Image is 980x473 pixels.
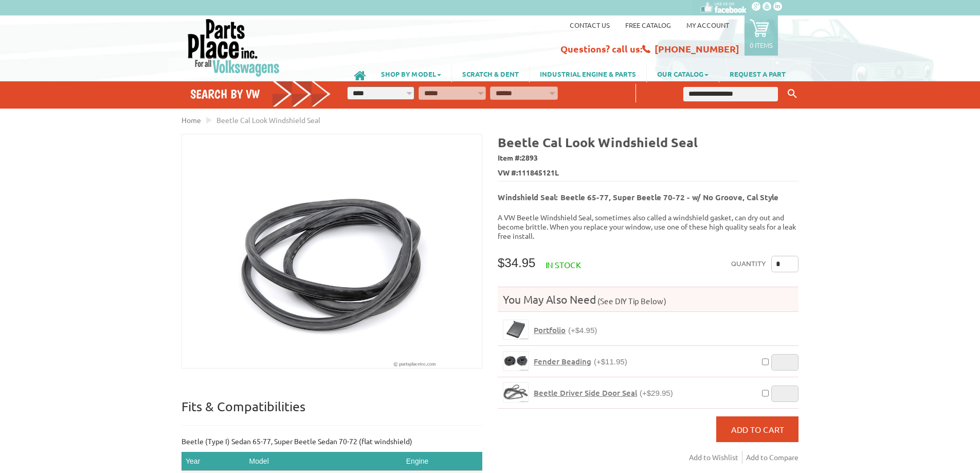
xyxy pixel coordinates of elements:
[568,326,597,335] span: (+$4.95)
[498,256,535,270] span: $34.95
[182,398,482,426] p: Fits & Compatibilities
[503,351,529,371] a: Fender Beading
[719,65,796,82] a: REQUEST A PART
[216,115,320,125] span: Beetle Cal Look Windshield Seal
[190,86,331,101] h4: Search by VW
[182,115,201,125] a: Home
[750,41,773,49] p: 0 items
[731,424,784,434] span: Add to Cart
[187,18,281,77] img: Parts Place Inc!
[716,416,798,442] button: Add to Cart
[498,213,798,240] p: A VW Beetle Windshield Seal, sometimes also called a windshield gasket, can dry out and become br...
[731,256,766,272] label: Quantity
[245,452,402,471] th: Model
[503,320,529,340] a: Portfolio
[498,192,778,202] b: Windshield Seal: Beetle 65-77, Super Beetle 70-72 - w/ No Groove, Cal Style
[182,134,482,368] img: Beetle Cal Look Windshield Seal
[746,451,798,464] a: Add to Compare
[596,296,666,306] span: (See DIY Tip Below)
[625,21,671,29] a: Free Catalog
[182,452,245,471] th: Year
[640,389,673,397] span: (+$29.95)
[534,356,591,366] span: Fender Beading
[534,388,673,398] a: Beetle Driver Side Door Seal(+$29.95)
[785,85,800,102] button: Keyword Search
[498,151,798,166] span: Item #:
[534,325,597,335] a: Portfolio(+$4.95)
[570,21,610,29] a: Contact us
[647,65,719,82] a: OUR CATALOG
[521,153,538,162] span: 2893
[182,436,482,447] p: Beetle (Type I) Sedan 65-77, Super Beetle Sedan 70-72 (flat windshield)
[745,15,778,56] a: 0 items
[518,167,559,178] span: 111845121L
[534,388,637,398] span: Beetle Driver Side Door Seal
[594,357,627,366] span: (+$11.95)
[530,65,646,82] a: INDUSTRIAL ENGINE & PARTS
[498,134,698,150] b: Beetle Cal Look Windshield Seal
[402,452,482,471] th: Engine
[534,357,627,366] a: Fender Beading(+$11.95)
[503,320,528,339] img: Portfolio
[546,259,581,270] span: In stock
[498,292,798,306] h4: You May Also Need
[371,65,451,82] a: SHOP BY MODEL
[503,352,528,371] img: Fender Beading
[503,383,528,402] img: Beetle Driver Side Door Seal
[452,65,529,82] a: SCRATCH & DENT
[498,166,798,181] span: VW #:
[534,325,566,335] span: Portfolio
[689,451,742,464] a: Add to Wishlist
[686,21,729,29] a: My Account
